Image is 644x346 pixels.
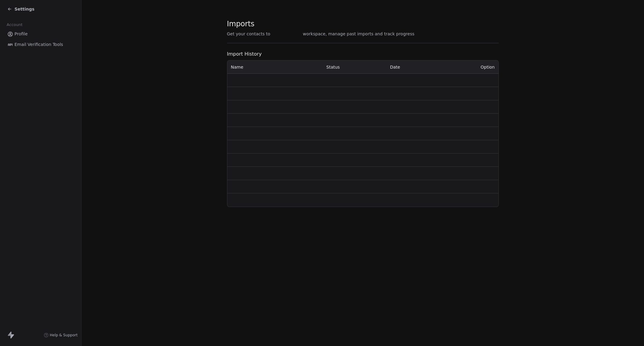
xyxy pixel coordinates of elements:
[4,20,25,29] span: Account
[50,333,78,338] span: Help & Support
[44,333,78,338] a: Help & Support
[14,41,63,48] span: Email Verification Tools
[7,6,34,12] a: Settings
[303,31,414,37] span: workspace, manage past imports and track progress
[227,50,499,58] span: Import History
[227,31,271,37] span: Get your contacts to
[481,65,495,70] span: Option
[5,29,76,39] a: Profile
[14,31,28,37] span: Profile
[326,65,340,70] span: Status
[227,19,415,28] span: Imports
[231,64,243,70] span: Name
[5,40,76,50] a: Email Verification Tools
[14,6,34,12] span: Settings
[390,65,400,70] span: Date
